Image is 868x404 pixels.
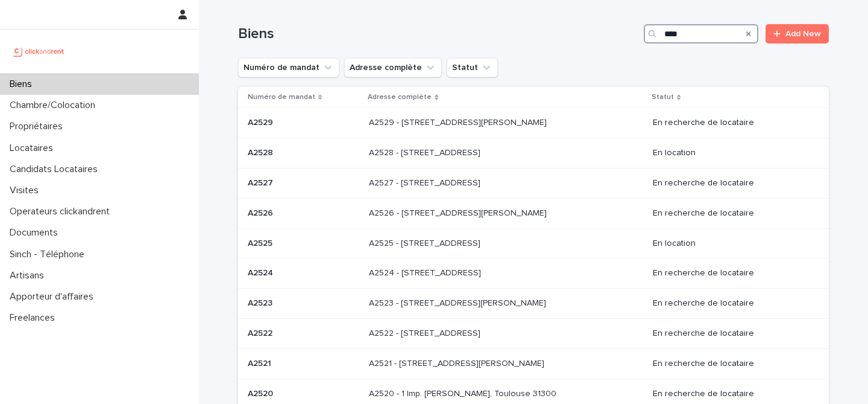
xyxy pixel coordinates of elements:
p: Statut [652,91,674,104]
p: Freelances [5,312,64,324]
p: A2529 [248,115,275,128]
tr: A2525A2525 A2525 - [STREET_ADDRESS]A2525 - [STREET_ADDRESS] En location [238,228,829,258]
p: A2520 [248,386,275,399]
p: En location [653,239,810,249]
p: Operateurs clickandrent [5,206,119,217]
p: A2522 - [STREET_ADDRESS] [369,326,483,339]
p: En recherche de locataire [653,389,810,399]
p: A2524 [248,266,275,278]
p: Numéro de mandat [248,91,315,104]
p: A2522 [248,326,275,339]
p: Apporteur d'affaires [5,291,103,303]
p: A2524 - [STREET_ADDRESS] [369,266,483,278]
p: Locataires [5,143,63,154]
p: A2525 - [STREET_ADDRESS] [369,236,483,249]
p: A2526 [248,206,275,219]
p: A2528 - [STREET_ADDRESS] [369,146,483,158]
p: En recherche de locataire [653,298,810,309]
p: Chambre/Colocation [5,100,105,111]
button: Numéro de mandat [238,58,339,77]
p: A2529 - 14 rue Honoré de Balzac, Garges-lès-Gonesse 95140 [369,115,549,128]
button: Statut [447,58,498,77]
p: En recherche de locataire [653,178,810,188]
p: Artisans [5,270,54,281]
p: Candidats Locataires [5,164,107,175]
p: A2527 [248,176,275,188]
p: A2521 [248,356,274,369]
a: Add New [766,24,829,43]
tr: A2527A2527 A2527 - [STREET_ADDRESS]A2527 - [STREET_ADDRESS] En recherche de locataire [238,168,829,198]
span: Add New [785,30,821,38]
p: Adresse complète [368,91,432,104]
p: A2528 [248,146,275,158]
p: A2523 [248,296,275,309]
tr: A2521A2521 A2521 - [STREET_ADDRESS][PERSON_NAME]A2521 - [STREET_ADDRESS][PERSON_NAME] En recherch... [238,348,829,379]
p: A2526 - [STREET_ADDRESS][PERSON_NAME] [369,206,549,219]
p: Propriétaires [5,121,72,132]
p: En recherche de locataire [653,208,810,219]
p: A2527 - [STREET_ADDRESS] [369,176,483,188]
button: Adresse complète [344,58,442,77]
p: A2525 [248,236,275,249]
p: A2520 - 1 Imp. [PERSON_NAME], Toulouse 31300 [369,386,559,399]
p: Sinch - Téléphone [5,249,94,260]
tr: A2524A2524 A2524 - [STREET_ADDRESS]A2524 - [STREET_ADDRESS] En recherche de locataire [238,258,829,289]
p: Visites [5,185,48,196]
tr: A2522A2522 A2522 - [STREET_ADDRESS]A2522 - [STREET_ADDRESS] En recherche de locataire [238,318,829,348]
input: Search [644,24,758,43]
p: A2521 - 44 avenue François Mansart, Maisons-Laffitte 78600 [369,356,547,369]
p: En recherche de locataire [653,118,810,128]
h1: Biens [238,25,639,43]
p: En recherche de locataire [653,268,810,278]
p: Documents [5,227,68,239]
p: En location [653,148,810,158]
tr: A2526A2526 A2526 - [STREET_ADDRESS][PERSON_NAME]A2526 - [STREET_ADDRESS][PERSON_NAME] En recherch... [238,198,829,228]
img: UCB0brd3T0yccxBKYDjQ [10,39,68,63]
tr: A2529A2529 A2529 - [STREET_ADDRESS][PERSON_NAME]A2529 - [STREET_ADDRESS][PERSON_NAME] En recherch... [238,108,829,138]
p: En recherche de locataire [653,359,810,369]
p: A2523 - 18 quai Alphonse Le Gallo, Boulogne-Billancourt 92100 [369,296,549,309]
p: En recherche de locataire [653,329,810,339]
p: Biens [5,79,42,90]
tr: A2523A2523 A2523 - [STREET_ADDRESS][PERSON_NAME]A2523 - [STREET_ADDRESS][PERSON_NAME] En recherch... [238,289,829,319]
tr: A2528A2528 A2528 - [STREET_ADDRESS]A2528 - [STREET_ADDRESS] En location [238,138,829,168]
